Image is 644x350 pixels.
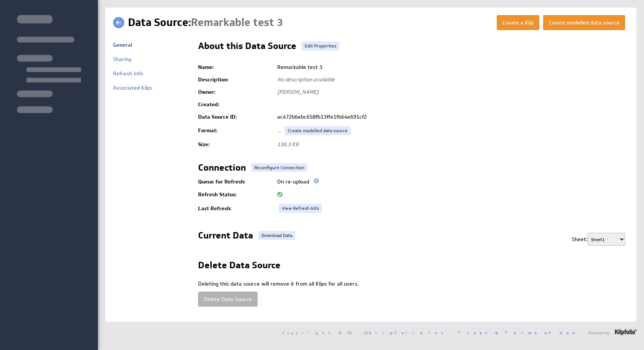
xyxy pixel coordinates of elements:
td: Data Source ID: [198,111,273,123]
span: Remarkable test 3 [191,15,283,29]
td: Refresh Status: [198,188,273,201]
a: Refresh Info [113,70,143,77]
a: Klipfolio Inc. [369,330,450,335]
button: Create a Klip [497,15,539,30]
h2: Delete Data Source [198,261,281,273]
span: [PERSON_NAME] [277,89,318,95]
img: logo-footer.png [615,329,636,335]
span: On re-upload [277,178,309,185]
td: Created: [198,98,273,111]
p: Deleting this data source will remove it from all Klips for all users. [198,280,629,288]
button: Delete Data Source [198,292,258,307]
a: Sharing [113,56,131,63]
a: Trust & Terms of Use [458,330,580,335]
h1: Data Source: [128,15,283,30]
td: ac472b6ebc658fb13ffe1fb64e691cf2 [273,111,629,123]
h2: About this Data Source [198,41,296,53]
span: ... [277,127,282,134]
h2: Current Data [198,231,253,243]
span: 138.3 KB [277,141,299,148]
td: Last Refresh: [198,201,273,216]
td: Remarkable test 3 [273,61,629,73]
td: Queue for Refresh: [198,175,273,188]
img: skeleton-sidenav.svg [17,15,81,113]
span: Powered by [588,331,609,335]
button: Create modelled data source [543,15,625,30]
div: Sheet: [572,231,629,246]
td: Name: [198,61,273,73]
a: General [113,41,132,48]
a: View Refresh Info [279,204,322,213]
span: No description available [277,76,335,83]
td: Owner: [198,86,273,98]
button: Reconfigure Connection [251,163,307,172]
h2: Connection [198,163,246,175]
td: Description: [198,73,273,86]
td: Format: [198,123,273,138]
a: Edit Properties [302,41,339,50]
span: Copyright © 2025 [282,331,450,335]
a: Associated Klips [113,84,153,91]
a: Create modelled data source [285,126,351,135]
a: Download Data [258,231,295,240]
td: Size: [198,138,273,151]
